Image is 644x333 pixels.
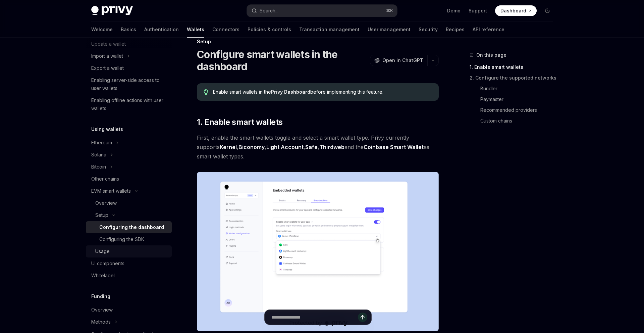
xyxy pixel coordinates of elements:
[305,144,318,151] a: Safe
[95,247,110,255] div: Usage
[95,199,117,207] div: Overview
[368,21,411,38] a: User management
[473,21,504,38] a: API reference
[91,292,110,300] h5: Funding
[495,5,537,16] a: Dashboard
[480,94,558,105] a: Paymaster
[542,5,553,16] button: Toggle dark mode
[91,318,111,326] div: Methods
[480,115,558,126] a: Custom chains
[480,105,558,115] a: Recommended providers
[86,233,172,245] a: Configuring the SDK
[144,21,179,38] a: Authentication
[470,73,558,83] a: 2. Configure the supported networks
[197,38,439,45] div: Setup
[419,21,438,38] a: Security
[86,257,172,270] a: UI components
[382,57,423,64] span: Open in ChatGPT
[91,52,123,60] div: Import a wallet
[91,272,115,280] div: Whitelabel
[91,6,133,15] img: dark logo
[86,270,172,282] a: Whitelabel
[248,21,291,38] a: Policies & controls
[86,304,172,316] a: Overview
[86,221,172,233] a: Configuring the dashboard
[364,144,424,151] a: Coinbase Smart Wallet
[238,144,265,151] a: Biconomy
[91,163,106,171] div: Bitcoin
[500,7,526,14] span: Dashboard
[91,259,124,268] div: UI components
[86,197,172,209] a: Overview
[212,21,239,38] a: Connectors
[95,211,108,219] div: Setup
[319,144,344,151] a: Thirdweb
[91,151,106,159] div: Solana
[91,139,112,147] div: Ethereum
[260,7,278,15] div: Search...
[197,172,439,331] img: Sample enable smart wallets
[204,89,208,95] svg: Tip
[197,133,439,161] span: First, enable the smart wallets toggle and select a smart wallet type. Privy currently supports ,...
[470,62,558,73] a: 1. Enable smart wallets
[99,223,164,231] div: Configuring the dashboard
[91,21,113,38] a: Welcome
[91,76,168,92] div: Enabling server-side access to user wallets
[91,125,123,133] h5: Using wallets
[91,175,119,183] div: Other chains
[86,245,172,257] a: Usage
[187,21,204,38] a: Wallets
[266,144,304,151] a: Light Account
[86,62,172,74] a: Export a wallet
[86,173,172,185] a: Other chains
[370,55,427,66] button: Open in ChatGPT
[91,64,124,72] div: Export a wallet
[358,313,367,322] button: Send message
[91,96,168,112] div: Enabling offline actions with user wallets
[99,235,144,243] div: Configuring the SDK
[86,74,172,94] a: Enabling server-side access to user wallets
[469,7,487,14] a: Support
[476,51,506,59] span: On this page
[91,306,113,314] div: Overview
[91,187,131,195] div: EVM smart wallets
[480,83,558,94] a: Bundler
[220,144,237,151] a: Kernel
[213,89,432,95] span: Enable smart wallets in the before implementing this feature.
[299,21,360,38] a: Transaction management
[121,21,136,38] a: Basics
[197,48,367,73] h1: Configure smart wallets in the dashboard
[197,117,282,128] span: 1. Enable smart wallets
[447,7,461,14] a: Demo
[86,94,172,114] a: Enabling offline actions with user wallets
[247,5,397,17] button: Search...⌘K
[386,8,393,13] span: ⌘ K
[446,21,465,38] a: Recipes
[271,89,310,95] a: Privy Dashboard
